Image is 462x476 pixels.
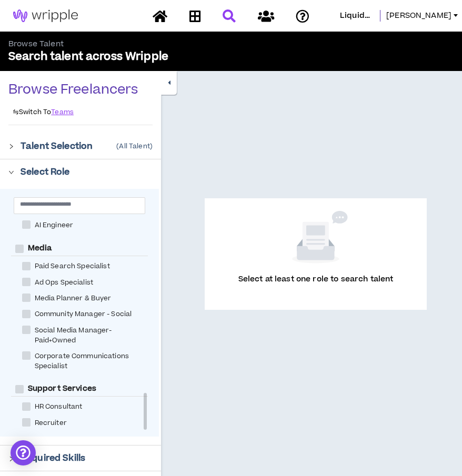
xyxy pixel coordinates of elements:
[11,440,36,465] div: Open Intercom Messenger
[31,402,87,412] span: HR Consultant
[31,220,78,230] span: AI Engineer
[31,261,114,271] span: Paid Search Specialist
[8,39,231,49] p: Browse Talent
[8,144,14,149] span: right
[386,10,451,22] span: [PERSON_NAME]
[238,274,394,297] p: Select at least one role to search talent
[8,456,14,462] span: right
[24,383,101,394] span: Support Services
[51,108,74,116] a: Teams
[31,293,116,303] span: Media Planner & Buyer
[31,418,71,428] span: Recruiter
[21,140,93,153] p: Talent Selection
[13,108,51,116] p: Switch To
[116,142,153,150] p: ( All Talent )
[31,326,156,346] span: Social Media Manager-Paid+Owned
[13,109,19,115] span: swap
[8,49,231,64] p: Search talent across Wripple
[21,166,70,178] p: Select Role
[31,309,136,319] span: Community Manager - Social
[31,351,156,371] span: Corporate Communications Specialist
[8,169,14,175] span: right
[24,243,56,254] span: Media
[21,452,85,464] p: Required Skills
[31,278,97,288] span: Ad Ops Specialist
[8,82,138,98] p: Browse Freelancers
[340,10,374,22] span: Liquid Agency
